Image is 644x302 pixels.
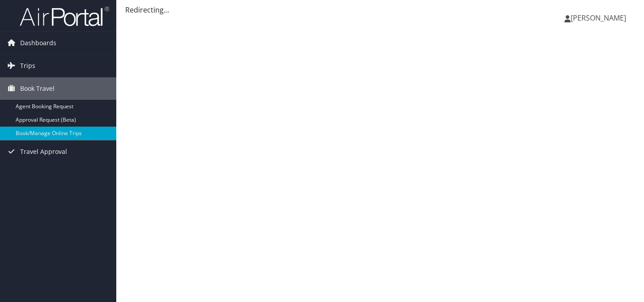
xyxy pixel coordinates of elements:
[125,4,635,15] div: Redirecting...
[20,55,35,77] span: Trips
[20,140,67,163] span: Travel Approval
[20,6,109,27] img: airportal-logo.png
[20,32,56,54] span: Dashboards
[571,13,626,23] span: [PERSON_NAME]
[564,4,635,31] a: [PERSON_NAME]
[20,77,55,100] span: Book Travel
